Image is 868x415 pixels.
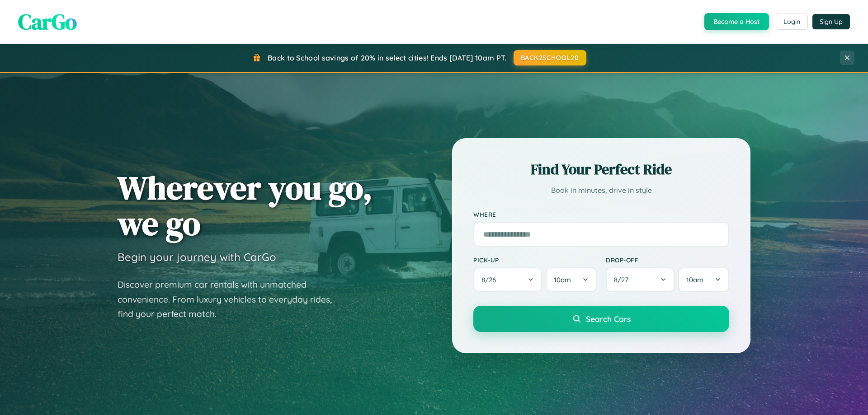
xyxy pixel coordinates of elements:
h1: Wherever you go, we go [118,170,373,241]
span: 10am [686,275,703,284]
button: Sign Up [812,14,850,29]
label: Drop-off [606,256,729,264]
h2: Find Your Perfect Ride [473,159,729,179]
button: 8/26 [473,267,542,292]
button: Search Cars [473,306,729,332]
span: 10am [554,275,571,284]
button: 10am [678,267,729,292]
label: Pick-up [473,256,597,264]
p: Book in minutes, drive in style [473,184,729,197]
span: 8 / 26 [481,275,500,284]
span: Back to School savings of 20% in select cities! Ends [DATE] 10am PT. [268,53,506,62]
button: BACK2SCHOOL20 [514,50,586,65]
p: Discover premium car rentals with unmatched convenience. From luxury vehicles to everyday rides, ... [118,277,344,322]
span: 8 / 27 [614,275,633,284]
button: 8/27 [606,267,675,292]
span: Search Cars [586,314,631,324]
span: CarGo [18,7,77,37]
h3: Begin your journey with CarGo [118,250,276,264]
button: Become a Host [704,13,769,30]
button: Login [776,14,808,30]
button: 10am [546,267,597,292]
label: Where [473,210,729,218]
